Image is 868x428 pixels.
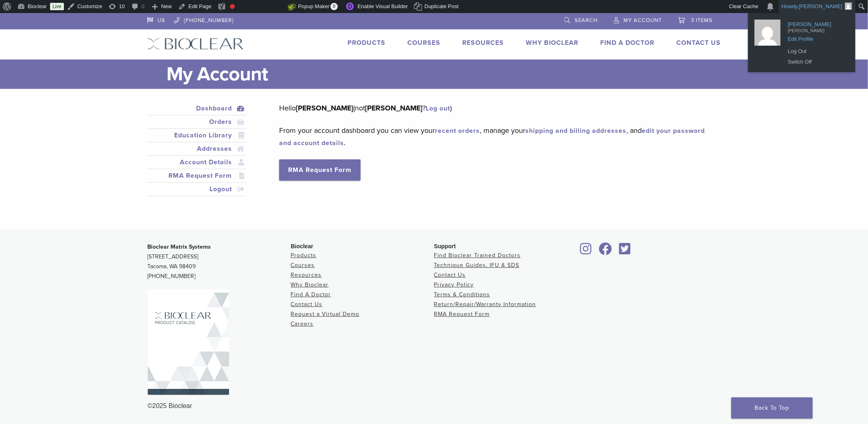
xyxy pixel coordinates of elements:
[434,291,490,298] a: Terms & Conditions
[434,271,466,278] a: Contact Us
[291,281,329,288] a: Why Bioclear
[149,184,245,194] a: Logout
[434,311,490,318] a: RMA Request Form
[174,13,234,25] a: [PHONE_NUMBER]
[408,39,441,47] a: Courses
[788,33,845,40] span: Edit Profile
[149,117,245,127] a: Orders
[784,57,849,67] a: Switch Off
[149,144,245,154] a: Addresses
[149,171,245,181] a: RMA Request Form
[148,243,211,250] strong: Bioclear Matrix Systems
[678,13,713,25] a: 3 items
[434,252,521,259] a: Find Bioclear Trained Doctors
[291,311,360,318] a: Request a Virtual Demo
[525,127,626,135] a: shipping and billing addresses
[230,4,235,9] div: Focus keyphrase not set
[296,104,353,113] strong: [PERSON_NAME]
[624,17,662,24] span: My Account
[279,102,708,114] p: Hello (not ? )
[526,39,579,47] a: Why Bioclear
[788,18,845,25] span: [PERSON_NAME]
[617,247,634,256] a: Bioclear
[434,281,474,288] a: Privacy Policy
[291,252,317,259] a: Products
[291,271,322,278] a: Resources
[149,130,245,140] a: Education Library
[279,159,361,181] a: RMA Request Form
[148,242,291,281] p: [STREET_ADDRESS] Tacoma, WA 98409 [PHONE_NUMBER]
[601,39,655,47] a: Find A Doctor
[788,25,845,33] span: [PERSON_NAME]
[426,104,450,113] a: Log out
[279,124,708,149] p: From your account dashboard you can view your , manage your , and .
[149,104,245,113] a: Dashboard
[799,3,842,9] span: [PERSON_NAME]
[614,13,662,25] a: My Account
[575,17,598,24] span: Search
[577,247,595,256] a: Bioclear
[147,102,247,206] nav: Account pages
[242,2,288,12] img: Views over 48 hours. Click for more Jetpack Stats.
[330,3,338,10] span: 0
[365,104,422,113] strong: [PERSON_NAME]
[291,301,323,308] a: Contact Us
[291,243,313,249] span: Bioclear
[596,247,615,256] a: Bioclear
[50,3,64,10] a: Live
[564,13,598,25] a: Search
[784,46,849,57] a: Log Out
[147,13,166,25] a: US
[148,289,229,395] img: Bioclear
[291,262,315,269] a: Courses
[435,127,480,135] a: recent orders
[148,401,721,411] div: ©2025 Bioclear
[691,17,713,24] span: 3 items
[434,262,520,269] a: Technique Guides, IFU & SDS
[147,38,244,50] img: Bioclear
[434,301,536,308] a: Return/Repair/Warranty Information
[149,157,245,167] a: Account Details
[167,60,721,89] h1: My Account
[291,291,331,298] a: Find A Doctor
[748,13,855,72] ul: Howdy, Tanya Copeman
[463,39,504,47] a: Resources
[677,39,721,47] a: Contact Us
[291,320,314,327] a: Careers
[434,243,456,249] span: Support
[731,397,813,419] a: Back To Top
[348,39,386,47] a: Products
